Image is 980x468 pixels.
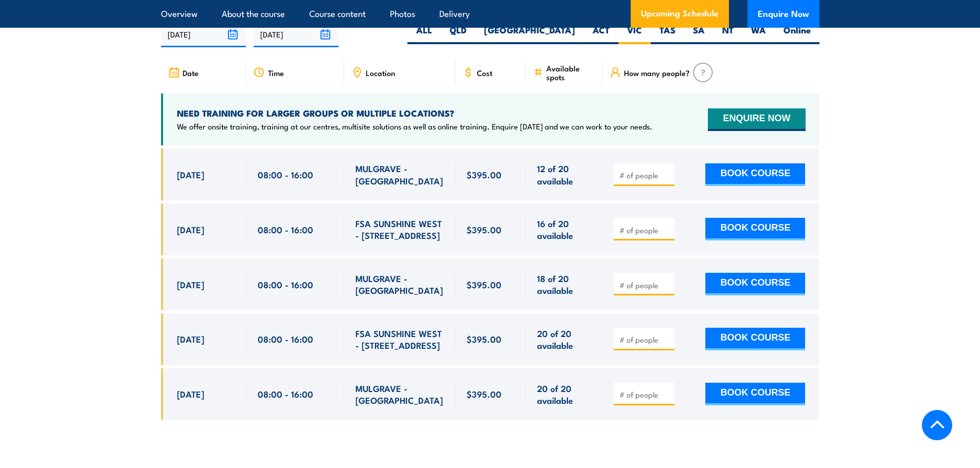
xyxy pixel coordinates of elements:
[177,121,652,132] p: We offer onsite training, training at our centres, multisite solutions as well as online training...
[258,388,313,400] span: 08:00 - 16:00
[467,278,502,290] span: $395.00
[537,272,591,296] span: 18 of 20 available
[177,223,204,235] span: [DATE]
[619,170,671,180] input: # of people
[161,21,246,47] input: From date
[537,327,591,351] span: 20 of 20 available
[407,24,441,44] label: ALL
[537,162,591,186] span: 12 of 20 available
[183,68,199,77] span: Date
[705,273,805,295] button: BOOK COURSE
[258,223,313,235] span: 08:00 - 16:00
[651,24,684,44] label: TAS
[477,68,492,77] span: Cost
[705,383,805,405] button: BOOK COURSE
[708,108,805,131] button: ENQUIRE NOW
[714,24,742,44] label: NT
[177,107,652,119] h4: NEED TRAINING FOR LARGER GROUPS OR MULTIPLE LOCATIONS?
[684,24,714,44] label: SA
[355,217,444,241] span: FSA SUNSHINE WEST - [STREET_ADDRESS]
[705,328,805,350] button: BOOK COURSE
[467,169,502,180] span: $395.00
[177,278,204,290] span: [DATE]
[619,225,671,235] input: # of people
[258,169,313,180] span: 08:00 - 16:00
[355,382,444,406] span: MULGRAVE - [GEOGRAPHIC_DATA]
[537,382,591,406] span: 20 of 20 available
[355,162,444,186] span: MULGRAVE - [GEOGRAPHIC_DATA]
[177,169,204,180] span: [DATE]
[467,388,502,400] span: $395.00
[775,24,819,44] label: Online
[742,24,775,44] label: WA
[546,64,595,81] span: Available spots
[624,68,690,77] span: How many people?
[254,21,338,47] input: To date
[355,327,444,351] span: FSA SUNSHINE WEST - [STREET_ADDRESS]
[177,388,204,400] span: [DATE]
[177,333,204,345] span: [DATE]
[258,333,313,345] span: 08:00 - 16:00
[475,24,584,44] label: [GEOGRAPHIC_DATA]
[467,223,502,235] span: $395.00
[537,217,591,241] span: 16 of 20 available
[355,272,444,296] span: MULGRAVE - [GEOGRAPHIC_DATA]
[619,334,671,345] input: # of people
[268,68,284,77] span: Time
[619,389,671,400] input: # of people
[705,218,805,240] button: BOOK COURSE
[619,280,671,290] input: # of people
[618,24,651,44] label: VIC
[584,24,618,44] label: ACT
[366,68,395,77] span: Location
[441,24,475,44] label: QLD
[705,163,805,186] button: BOOK COURSE
[258,278,313,290] span: 08:00 - 16:00
[467,333,502,345] span: $395.00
